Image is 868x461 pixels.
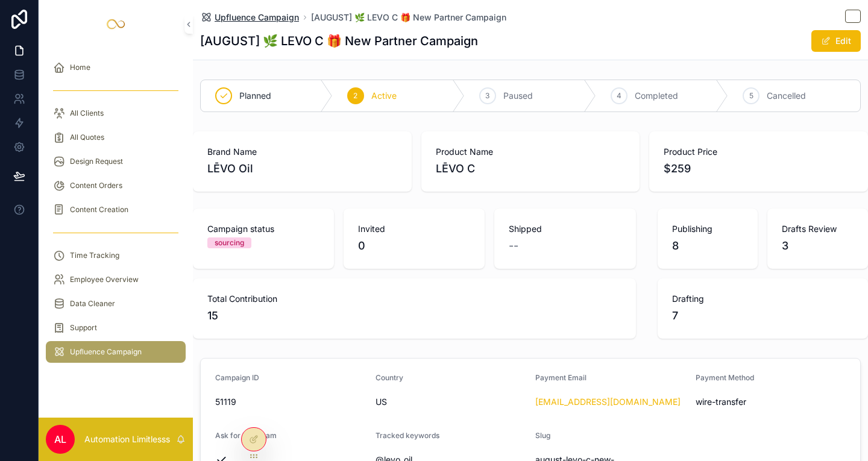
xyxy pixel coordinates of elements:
[106,14,125,34] img: App logo
[70,205,128,215] span: Content Creation
[70,275,139,284] span: Employee Overview
[353,91,357,101] span: 2
[46,175,186,196] a: Content Orders
[207,146,397,158] span: Brand Name
[70,181,122,190] span: Content Orders
[358,223,470,235] span: Invited
[70,323,97,333] span: Support
[215,431,277,440] span: Ask for instagram
[811,30,861,52] button: Edit
[70,108,104,118] span: All Clients
[46,245,186,266] a: Time Tracking
[46,102,186,124] a: All Clients
[436,146,626,158] span: Product Name
[509,223,621,235] span: Shipped
[767,90,806,102] span: Cancelled
[664,146,854,158] span: Product Price
[696,396,846,408] span: wire-transfer
[664,160,854,177] span: $259
[215,373,259,382] span: Campaign ID
[54,432,66,447] span: AL
[535,431,550,440] span: Slug
[200,33,478,49] h1: [AUGUST] 🌿 LEVO C 🎁 New Partner Campaign
[46,293,186,315] a: Data Cleaner
[200,11,299,24] a: Upfluence Campaign
[535,396,681,408] a: [EMAIL_ADDRESS][DOMAIN_NAME]
[503,90,533,102] span: Paused
[207,160,397,177] span: LĒVO Oil
[696,373,754,382] span: Payment Method
[509,237,518,254] span: --
[84,433,170,445] p: Automation Limitlesss
[70,347,142,357] span: Upfluence Campaign
[617,91,621,101] span: 4
[371,90,397,102] span: Active
[46,127,186,148] a: All Quotes
[46,317,186,339] a: Support
[311,11,506,24] a: [AUGUST] 🌿 LEVO C 🎁 New Partner Campaign
[635,90,678,102] span: Completed
[672,293,854,305] span: Drafting
[207,307,621,324] span: 15
[376,431,439,440] span: Tracked keywords
[485,91,489,101] span: 3
[46,57,186,78] a: Home
[358,237,470,254] span: 0
[782,237,854,254] span: 3
[46,151,186,172] a: Design Request
[376,373,403,382] span: Country
[215,237,244,248] div: sourcing
[46,269,186,290] a: Employee Overview
[782,223,854,235] span: Drafts Review
[672,307,854,324] span: 7
[70,251,119,260] span: Time Tracking
[39,48,193,378] div: scrollable content
[672,237,744,254] span: 8
[215,11,299,24] span: Upfluence Campaign
[70,157,123,166] span: Design Request
[207,223,319,235] span: Campaign status
[215,396,366,408] span: 51119
[207,293,621,305] span: Total Contribution
[70,133,104,142] span: All Quotes
[46,341,186,363] a: Upfluence Campaign
[46,199,186,221] a: Content Creation
[436,160,626,177] span: LĒVO C
[376,396,526,408] span: US
[70,299,115,309] span: Data Cleaner
[749,91,753,101] span: 5
[535,373,587,382] span: Payment Email
[70,63,90,72] span: Home
[239,90,271,102] span: Planned
[672,223,744,235] span: Publishing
